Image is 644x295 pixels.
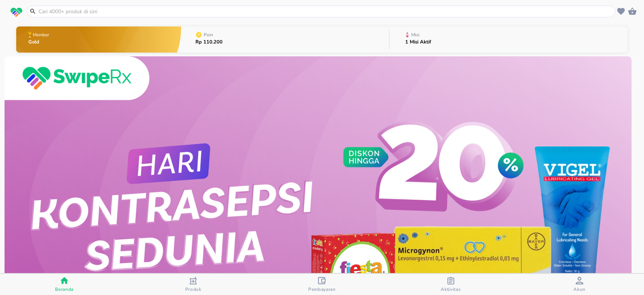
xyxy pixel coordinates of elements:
span: Akun [573,286,586,292]
p: Misi [411,33,420,37]
input: Cari 4000+ produk di sini [38,8,613,16]
button: PoinRp 110.200 [181,25,389,54]
button: MemberGold [16,25,181,54]
span: Beranda [55,286,74,292]
button: Pembayaran [258,274,386,295]
span: Produk [185,286,201,292]
span: Aktivitas [441,286,461,292]
button: Produk [129,274,257,295]
p: Member [33,33,49,37]
button: Misi1 Misi Aktif [389,25,628,54]
p: Gold [28,40,51,45]
p: Rp 110.200 [195,40,223,45]
button: Aktivitas [386,274,515,295]
p: Poin [204,33,213,37]
img: logo_swiperx_s.bd005f3b.svg [11,8,22,17]
span: Pembayaran [308,286,336,292]
p: 1 Misi Aktif [405,40,431,45]
button: Akun [515,274,644,295]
